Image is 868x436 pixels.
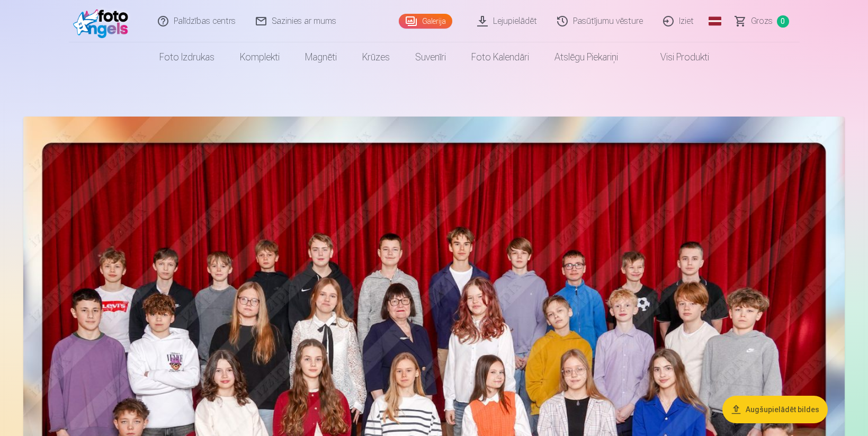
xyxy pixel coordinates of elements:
a: Foto izdrukas [147,42,227,72]
span: Grozs [751,15,773,28]
img: /fa1 [73,4,134,38]
a: Krūzes [350,42,402,72]
a: Visi produkti [631,42,722,72]
a: Foto kalendāri [459,42,542,72]
button: Augšupielādēt bildes [722,396,828,423]
a: Atslēgu piekariņi [542,42,631,72]
a: Komplekti [227,42,292,72]
a: Suvenīri [402,42,459,72]
a: Magnēti [292,42,350,72]
a: Galerija [399,14,452,29]
span: 0 [777,15,789,28]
